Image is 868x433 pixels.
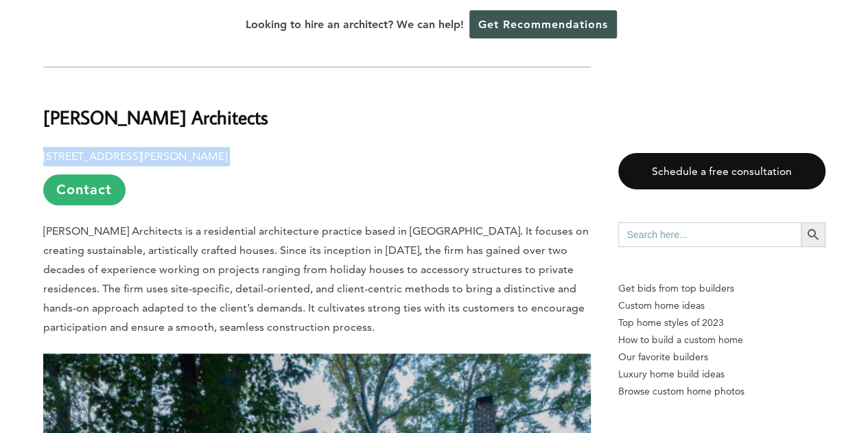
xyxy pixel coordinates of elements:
[605,334,852,417] iframe: Drift Widget Chat Controller
[43,105,268,129] b: [PERSON_NAME] Architects
[618,297,825,314] a: Custom home ideas
[618,222,801,247] input: Search here...
[43,150,227,163] b: [STREET_ADDRESS][PERSON_NAME]
[618,314,825,331] a: Top home styles of 2023
[469,10,617,38] a: Get Recommendations
[618,153,825,189] a: Schedule a free consultation
[618,331,825,349] a: How to build a custom home
[43,174,126,205] a: Contact
[806,227,821,242] svg: Search
[43,222,591,337] p: [PERSON_NAME] Architects is a residential architecture practice based in [GEOGRAPHIC_DATA]. It fo...
[618,280,825,297] p: Get bids from top builders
